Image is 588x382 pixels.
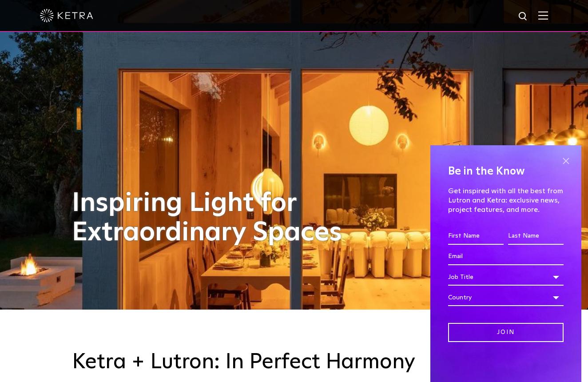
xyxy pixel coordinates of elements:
h3: Ketra + Lutron: In Perfect Harmony [72,350,516,375]
img: search icon [518,11,529,22]
h4: Be in the Know [448,163,564,180]
h1: Inspiring Light for Extraordinary Spaces [72,189,361,247]
input: Email [448,248,564,265]
div: Job Title [448,269,564,286]
img: ketra-logo-2019-white [40,9,93,22]
input: Join [448,323,564,342]
p: Get inspired with all the best from Lutron and Ketra: exclusive news, project features, and more. [448,187,564,214]
input: First Name [448,228,504,245]
img: Hamburger%20Nav.svg [538,11,548,20]
input: Last Name [508,228,564,245]
div: Country [448,289,564,306]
